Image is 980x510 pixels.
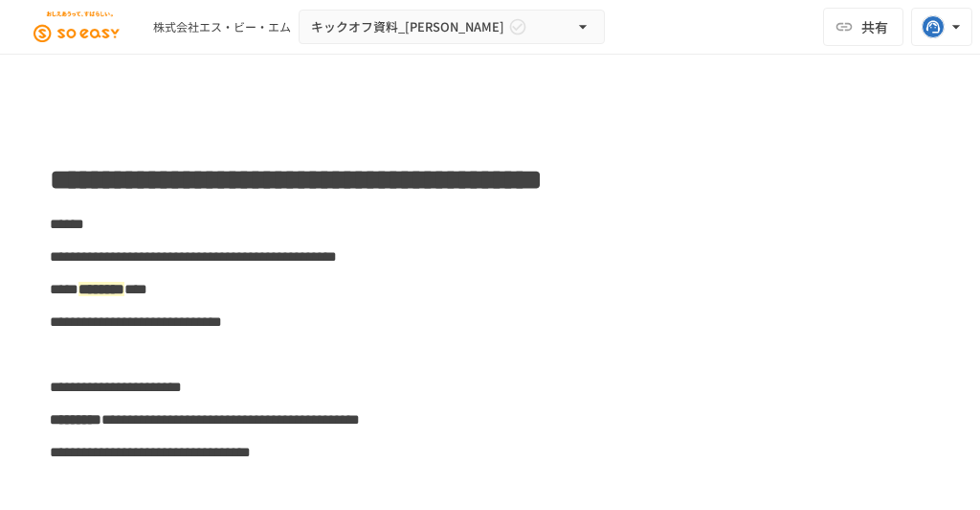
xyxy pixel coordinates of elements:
[153,18,291,35] div: 株式会社エス・ビー・エム
[823,8,903,46] button: 共有
[15,12,138,42] img: JEGjsIKIkXC9kHzRN7titGGb0UF19Vi83cQ0mCQ5DuX
[311,16,504,37] span: キックオフ資料_[PERSON_NAME]
[861,16,888,37] span: 共有
[299,10,605,44] button: キックオフ資料_[PERSON_NAME]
